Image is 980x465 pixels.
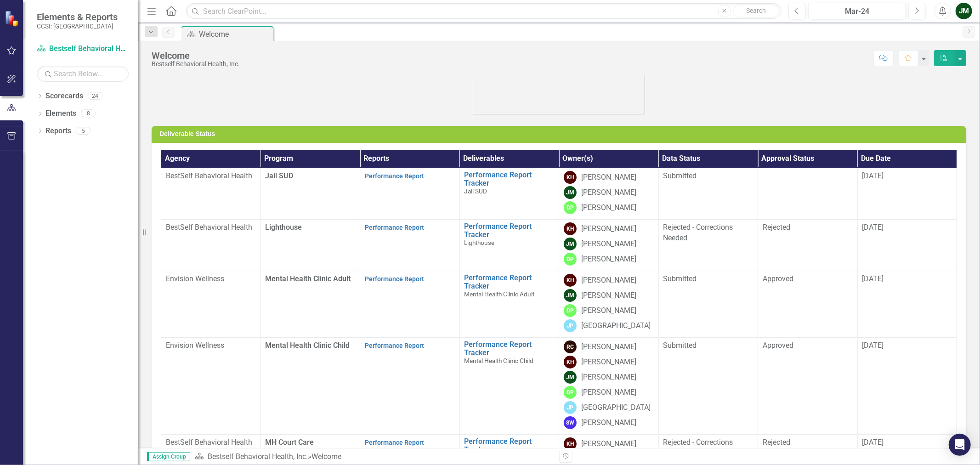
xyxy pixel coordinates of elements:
[564,274,577,287] div: KH
[465,187,487,195] span: Jail SUD
[459,220,559,271] td: Double-Click to Edit Right Click for Context Menu
[147,452,190,461] span: Assign Group
[581,254,636,265] div: [PERSON_NAME]
[465,357,534,364] span: Mental Health Clinic Child
[663,223,733,242] span: Rejected - Corrections Needed
[186,3,782,19] input: Search ClearPoint...
[459,338,559,435] td: Double-Click to Edit Right Click for Context Menu
[365,275,424,283] a: Performance Report
[76,127,91,135] div: 5
[581,306,636,316] div: [PERSON_NAME]
[758,338,858,435] td: Double-Click to Edit
[465,274,555,290] a: Performance Report Tracker
[208,452,308,461] a: Bestself Behavioral Health, Inc.
[81,110,96,118] div: 8
[45,126,71,136] a: Reports
[365,172,424,180] a: Performance Report
[763,438,790,447] span: Rejected
[581,172,636,183] div: [PERSON_NAME]
[733,5,779,17] button: Search
[862,223,884,232] span: [DATE]
[949,434,971,456] div: Open Intercom Messenger
[564,371,577,384] div: JM
[166,274,256,284] p: Envision Wellness
[581,224,636,234] div: [PERSON_NAME]
[758,220,858,271] td: Double-Click to Edit
[465,171,555,187] a: Performance Report Tracker
[862,438,884,447] span: [DATE]
[862,171,884,180] span: [DATE]
[581,387,636,398] div: [PERSON_NAME]
[195,452,552,462] div: »
[365,439,424,446] a: Performance Report
[581,187,636,198] div: [PERSON_NAME]
[564,201,577,214] div: DP
[564,238,577,250] div: JM
[581,275,636,286] div: [PERSON_NAME]
[166,437,256,448] p: BestSelf Behavioral Health
[581,403,651,413] div: [GEOGRAPHIC_DATA]
[581,357,636,368] div: [PERSON_NAME]
[5,10,21,26] img: ClearPoint Strategy
[166,340,256,351] p: Envision Wellness
[564,253,577,266] div: DP
[564,386,577,399] div: DP
[581,439,636,449] div: [PERSON_NAME]
[581,321,651,331] div: [GEOGRAPHIC_DATA]
[266,341,350,350] span: Mental Health Clinic Child
[564,356,577,369] div: KH
[808,3,906,19] button: Mar-24
[581,239,636,250] div: [PERSON_NAME]
[266,171,294,180] span: Jail SUD
[564,437,577,450] div: KH
[564,171,577,184] div: KH
[465,340,555,357] a: Performance Report Tracker
[758,271,858,338] td: Double-Click to Edit
[581,203,636,213] div: [PERSON_NAME]
[45,108,76,119] a: Elements
[663,438,733,457] span: Rejected - Corrections Needed
[465,239,495,246] span: Lighthouse
[37,23,118,30] small: CCSI: [GEOGRAPHIC_DATA]
[365,224,424,231] a: Performance Report
[266,274,351,283] span: Mental Health Clinic Adult
[365,342,424,349] a: Performance Report
[37,44,129,54] a: Bestself Behavioral Health, Inc.
[658,220,758,271] td: Double-Click to Edit
[159,130,962,137] h3: Deliverable Status
[459,271,559,338] td: Double-Click to Edit Right Click for Context Menu
[956,3,972,19] button: JM
[564,319,577,332] div: JP
[758,168,858,220] td: Double-Click to Edit
[763,223,790,232] span: Rejected
[564,186,577,199] div: JM
[88,92,102,100] div: 24
[564,340,577,353] div: RC
[564,304,577,317] div: DP
[663,274,697,283] span: Submitted
[459,168,559,220] td: Double-Click to Edit Right Click for Context Menu
[37,11,118,23] span: Elements & Reports
[746,7,766,14] span: Search
[465,290,535,298] span: Mental Health Clinic Adult
[166,171,256,181] p: BestSelf Behavioral Health
[266,223,302,232] span: Lighthouse
[152,51,240,61] div: Welcome
[312,452,341,461] div: Welcome
[663,341,697,350] span: Submitted
[763,274,793,283] span: Approved
[199,28,271,40] div: Welcome
[658,168,758,220] td: Double-Click to Edit
[465,437,555,454] a: Performance Report Tracker
[581,290,636,301] div: [PERSON_NAME]
[152,61,240,68] div: Bestself Behavioral Health, Inc.
[465,222,555,238] a: Performance Report Tracker
[37,66,129,82] input: Search Below...
[564,289,577,302] div: JM
[658,271,758,338] td: Double-Click to Edit
[763,341,793,350] span: Approved
[45,91,83,102] a: Scorecards
[658,338,758,435] td: Double-Click to Edit
[581,342,636,352] div: [PERSON_NAME]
